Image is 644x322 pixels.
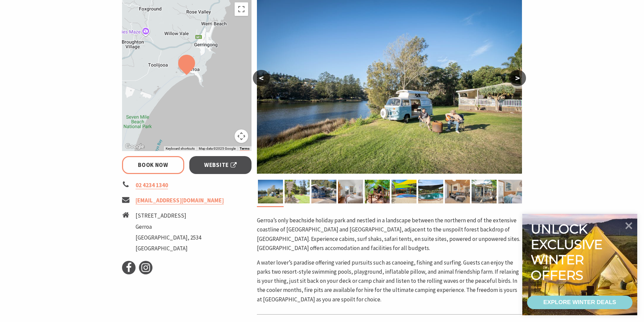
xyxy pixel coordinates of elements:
[257,216,522,253] p: Gerroa’s only beachside holiday park and nestled in a landscape between the northern end of the e...
[122,156,185,174] a: Book Now
[235,2,248,16] button: Toggle fullscreen view
[136,244,201,253] li: [GEOGRAPHIC_DATA]
[166,146,195,151] button: Keyboard shortcuts
[311,180,336,203] img: Surf shak
[365,180,390,203] img: Safari Tents at Seven Mile Beach Holiday Park
[531,221,605,283] div: Unlock exclusive winter offers
[527,296,633,309] a: EXPLORE WINTER DEALS
[204,160,237,170] span: Website
[258,180,283,203] img: Combi Van, Camping, Caravanning, Sites along Crooked River at Seven Mile Beach Holiday Park
[136,181,168,189] a: 02 4234 1340
[235,129,248,143] button: Map camera controls
[285,180,310,203] img: Welcome to Seven Mile Beach Holiday Park
[124,142,146,151] a: Open this area in Google Maps (opens a new window)
[498,180,523,203] img: cabin bedroom
[391,180,416,203] img: jumping pillow
[338,180,363,203] img: shack 2
[136,211,201,220] li: [STREET_ADDRESS]
[199,147,236,150] span: Map data ©2025 Google
[136,233,201,242] li: [GEOGRAPHIC_DATA], 2534
[509,70,526,86] button: >
[124,142,146,151] img: Google
[257,258,522,304] p: A water lover’s paradise offering varied pursuits such as canoeing, fishing and surfing. Guests c...
[189,156,252,174] a: Website
[240,147,249,151] a: Terms (opens in new tab)
[445,180,470,203] img: fireplace
[418,180,443,203] img: Beachside Pool
[543,296,616,309] div: EXPLORE WINTER DEALS
[136,197,224,204] a: [EMAIL_ADDRESS][DOMAIN_NAME]
[136,222,201,231] li: Gerroa
[472,180,497,203] img: Couple on cabin deck at Seven Mile Beach Holiday Park
[253,70,270,86] button: <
